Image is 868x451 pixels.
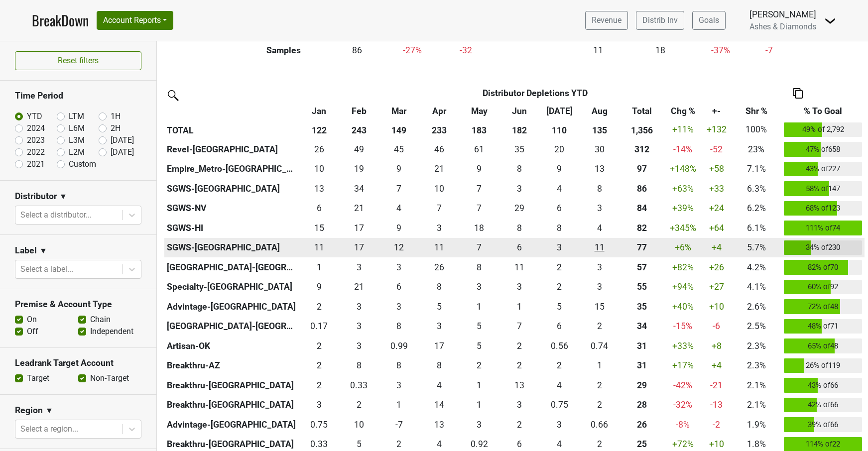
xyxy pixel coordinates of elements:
[620,238,664,258] th: 77.243
[381,241,417,254] div: 12
[301,202,337,215] div: 6
[419,120,459,140] th: 233
[585,11,628,30] a: Revenue
[419,179,459,199] td: 10.251
[539,238,579,258] td: 2.5
[499,297,539,317] td: 1.33
[45,405,53,417] span: ▼
[299,102,339,120] th: Jan: activate to sort column ascending
[299,336,339,356] td: 2.25
[704,300,729,313] div: +10
[27,372,49,384] label: Target
[539,297,579,317] td: 4.75
[421,300,457,313] div: 5
[731,277,781,297] td: 4.1%
[459,139,499,159] td: 61.334
[731,102,781,120] th: Shr %: activate to sort column ascending
[69,158,96,170] label: Custom
[462,261,497,274] div: 8
[379,159,419,179] td: 9.333
[381,222,417,234] div: 9
[421,320,457,333] div: 3
[383,41,441,59] td: -27 %
[664,218,702,238] td: +345 %
[419,336,459,356] td: 16.52
[339,179,379,199] td: 34.156
[164,179,299,199] th: SGWS-[GEOGRAPHIC_DATA]
[342,222,377,234] div: 17
[164,257,299,277] th: [GEOGRAPHIC_DATA]-[GEOGRAPHIC_DATA]
[462,241,497,254] div: 7
[664,317,702,337] td: -15 %
[499,277,539,297] td: 3.167
[501,261,537,274] div: 11
[97,11,173,30] button: Account Reports
[379,297,419,317] td: 2.57
[459,277,499,297] td: 3
[15,51,141,70] button: Reset filters
[462,162,497,175] div: 9
[339,257,379,277] td: 2.667
[622,202,662,215] div: 84
[27,134,45,146] label: 2023
[501,182,537,195] div: 3
[749,22,816,31] span: Ashes & Diamonds
[69,122,85,134] label: L6M
[501,320,537,333] div: 7
[462,222,497,234] div: 18
[793,88,803,99] img: Copy to clipboard
[567,41,629,59] td: 11
[459,102,499,120] th: May: activate to sort column ascending
[379,102,419,120] th: Mar: activate to sort column ascending
[731,179,781,199] td: 6.3%
[441,41,491,59] td: -32
[664,238,702,258] td: +6 %
[379,317,419,337] td: 8.085
[620,120,664,140] th: 1,356
[620,218,664,238] th: 82.333
[582,320,617,333] div: 2
[164,336,299,356] th: Artisan-OK
[462,280,497,293] div: 3
[672,124,694,134] span: +11%
[419,159,459,179] td: 21
[421,241,457,254] div: 11
[622,162,662,175] div: 97
[342,320,377,333] div: 3
[301,162,337,175] div: 10
[342,261,377,274] div: 3
[704,162,729,175] div: +58
[704,143,729,156] div: -52
[579,179,619,199] td: 7.751
[339,218,379,238] td: 17.333
[582,222,617,234] div: 4
[582,300,617,313] div: 15
[90,314,111,326] label: Chain
[164,159,299,179] th: Empire_Metro-[GEOGRAPHIC_DATA]
[542,202,577,215] div: 6
[579,238,619,258] td: 10.666
[539,179,579,199] td: 4.248
[692,11,726,30] a: Goals
[462,320,497,333] div: 5
[731,317,781,337] td: 2.5%
[459,257,499,277] td: 7.5
[499,317,539,337] td: 7.41
[620,317,664,337] th: 33.990
[501,280,537,293] div: 3
[164,102,299,120] th: &nbsp;: activate to sort column ascending
[499,102,539,120] th: Jun: activate to sort column ascending
[421,162,457,175] div: 21
[664,139,702,159] td: -14 %
[539,159,579,179] td: 8.5
[702,102,732,120] th: +-: activate to sort column ascending
[459,317,499,337] td: 4.585
[704,320,729,333] div: -6
[69,134,85,146] label: L3M
[539,199,579,219] td: 6.083
[15,299,141,310] h3: Premise & Account Type
[379,336,419,356] td: 0.99
[579,277,619,297] td: 3.167
[636,11,684,30] a: Distrib Inv
[731,199,781,219] td: 6.2%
